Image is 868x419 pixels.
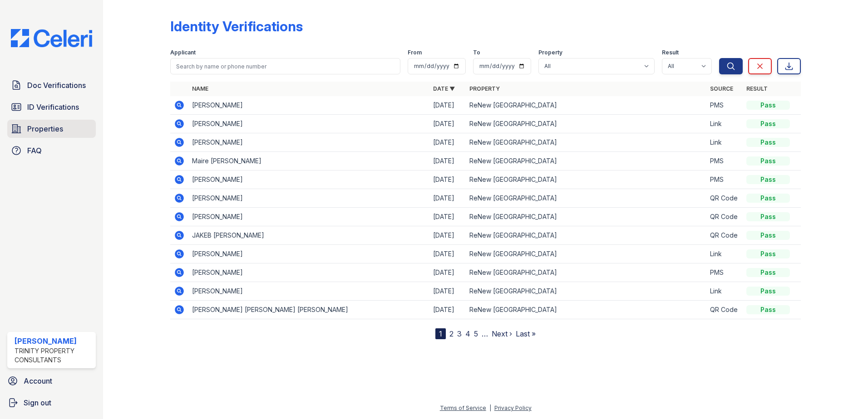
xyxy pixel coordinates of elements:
[188,301,429,319] td: [PERSON_NAME] [PERSON_NAME] [PERSON_NAME]
[429,301,466,319] td: [DATE]
[440,404,486,411] a: Terms of Service
[7,120,96,138] a: Properties
[706,171,743,189] td: PMS
[429,171,466,189] td: [DATE]
[466,226,707,245] td: ReNew [GEOGRAPHIC_DATA]
[465,329,470,338] a: 4
[706,282,743,301] td: Link
[466,263,707,282] td: ReNew [GEOGRAPHIC_DATA]
[27,80,86,91] span: Doc Verifications
[4,372,99,390] a: Account
[466,133,707,152] td: ReNew [GEOGRAPHIC_DATA]
[706,208,743,226] td: QR Code
[15,346,92,365] div: Trinity Property Consultants
[27,145,42,156] span: FAQ
[4,394,99,412] a: Sign out
[706,189,743,208] td: QR Code
[706,96,743,115] td: PMS
[188,152,429,171] td: Maire [PERSON_NAME]
[188,96,429,115] td: [PERSON_NAME]
[746,119,790,128] div: Pass
[473,49,480,56] label: To
[469,85,500,92] a: Property
[24,397,51,408] span: Sign out
[466,152,707,171] td: ReNew [GEOGRAPHIC_DATA]
[706,245,743,263] td: Link
[482,328,488,339] span: …
[466,301,707,319] td: ReNew [GEOGRAPHIC_DATA]
[188,245,429,263] td: [PERSON_NAME]
[466,282,707,301] td: ReNew [GEOGRAPHIC_DATA]
[706,152,743,171] td: PMS
[429,133,466,152] td: [DATE]
[706,226,743,245] td: QR Code
[746,85,768,92] a: Result
[408,49,422,56] label: From
[706,301,743,319] td: QR Code
[429,208,466,226] td: [DATE]
[746,156,790,166] div: Pass
[429,282,466,301] td: [DATE]
[494,404,532,411] a: Privacy Policy
[188,115,429,133] td: [PERSON_NAME]
[706,115,743,133] td: Link
[188,282,429,301] td: [PERSON_NAME]
[7,76,96,94] a: Doc Verifications
[188,208,429,226] td: [PERSON_NAME]
[746,268,790,277] div: Pass
[433,85,455,92] a: Date ▼
[170,18,303,34] div: Identity Verifications
[746,175,790,184] div: Pass
[429,152,466,171] td: [DATE]
[188,263,429,282] td: [PERSON_NAME]
[466,189,707,208] td: ReNew [GEOGRAPHIC_DATA]
[746,194,790,203] div: Pass
[429,189,466,208] td: [DATE]
[746,231,790,240] div: Pass
[27,102,79,112] span: ID Verifications
[746,249,790,258] div: Pass
[435,328,446,339] div: 1
[466,96,707,115] td: ReNew [GEOGRAPHIC_DATA]
[24,375,52,386] span: Account
[662,49,679,56] label: Result
[746,212,790,221] div: Pass
[170,58,400,74] input: Search by name or phone number
[466,171,707,189] td: ReNew [GEOGRAPHIC_DATA]
[429,226,466,245] td: [DATE]
[429,115,466,133] td: [DATE]
[466,208,707,226] td: ReNew [GEOGRAPHIC_DATA]
[489,404,491,411] div: |
[449,329,454,338] a: 2
[192,85,208,92] a: Name
[188,189,429,208] td: [PERSON_NAME]
[188,133,429,152] td: [PERSON_NAME]
[746,138,790,147] div: Pass
[466,115,707,133] td: ReNew [GEOGRAPHIC_DATA]
[429,245,466,263] td: [DATE]
[538,49,562,56] label: Property
[492,329,512,338] a: Next ›
[429,263,466,282] td: [DATE]
[746,287,790,296] div: Pass
[188,171,429,189] td: [PERSON_NAME]
[710,85,733,92] a: Source
[706,263,743,282] td: PMS
[474,329,478,338] a: 5
[188,226,429,245] td: JAKEB [PERSON_NAME]
[7,98,96,116] a: ID Verifications
[516,329,536,338] a: Last »
[170,49,196,56] label: Applicant
[706,133,743,152] td: Link
[15,336,92,346] div: [PERSON_NAME]
[7,141,96,160] a: FAQ
[429,96,466,115] td: [DATE]
[746,101,790,110] div: Pass
[457,329,462,338] a: 3
[746,305,790,314] div: Pass
[27,123,63,134] span: Properties
[4,29,99,47] img: CE_Logo_Blue-a8612792a0a2168367f1c8372b55b34899dd931a85d93a1a3d3e32e68fde9ad4.png
[466,245,707,263] td: ReNew [GEOGRAPHIC_DATA]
